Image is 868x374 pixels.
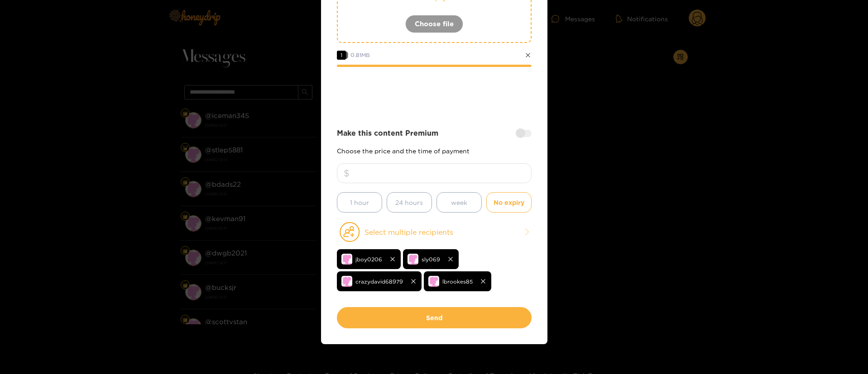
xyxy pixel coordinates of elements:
[350,197,369,208] span: 1 hour
[494,197,524,208] span: No expiry
[341,276,352,287] img: no-avatar.png
[337,307,532,328] button: Send
[408,254,418,265] img: no-avatar.png
[337,222,532,242] button: Select multiple recipients
[355,254,382,265] span: jboy0206
[355,276,403,287] span: crazydavid68979
[422,254,440,265] span: sly069
[337,51,346,60] span: 1
[337,128,438,138] strong: Make this content Premium
[442,276,473,287] span: lbrookes85
[451,197,467,208] span: week
[350,52,370,58] span: 0.81 MB
[486,192,532,213] button: No expiry
[387,192,432,213] button: 24 hours
[337,147,532,154] p: Choose the price and the time of payment
[337,192,382,213] button: 1 hour
[405,15,463,33] button: Choose file
[428,276,439,287] img: no-avatar.png
[395,197,423,208] span: 24 hours
[436,192,482,213] button: week
[341,254,352,265] img: no-avatar.png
